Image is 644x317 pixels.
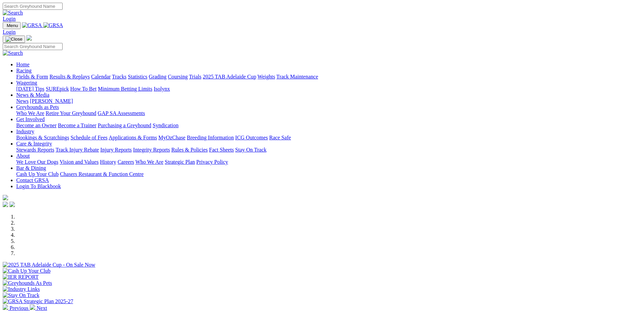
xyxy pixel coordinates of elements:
[269,135,291,140] a: Race Safe
[196,159,228,165] a: Privacy Policy
[16,122,57,128] a: Become an Owner
[3,29,16,35] a: Login
[135,159,163,165] a: Who We Are
[70,86,97,92] a: How To Bet
[3,292,39,298] img: Stay On Track
[16,68,31,73] a: Racing
[112,74,127,80] a: Tracks
[16,110,641,116] div: Greyhounds as Pets
[16,135,641,141] div: Industry
[16,98,28,104] a: News
[16,86,641,92] div: Wagering
[3,3,63,10] input: Search
[16,159,641,165] div: About
[168,74,188,80] a: Coursing
[16,110,44,116] a: Who We Are
[3,22,21,29] button: Toggle navigation
[9,202,15,207] img: twitter.svg
[149,74,166,80] a: Grading
[16,98,641,104] div: News & Media
[158,135,185,140] a: MyOzChase
[98,86,152,92] a: Minimum Betting Limits
[235,135,268,140] a: ICG Outcomes
[46,110,96,116] a: Retire Your Greyhound
[3,195,8,200] img: logo-grsa-white.png
[37,305,47,311] span: Next
[16,116,45,122] a: Get Involved
[3,262,95,268] img: 2025 TAB Adelaide Cup - On Sale Now
[58,122,96,128] a: Become a Trainer
[100,147,132,153] a: Injury Reports
[3,298,73,304] img: GRSA Strategic Plan 2025-27
[3,50,23,56] img: Search
[30,305,47,311] a: Next
[60,159,98,165] a: Vision and Values
[46,86,69,92] a: SUREpick
[3,304,8,310] img: chevron-left-pager-white.svg
[16,80,37,86] a: Wagering
[16,159,58,165] a: We Love Our Dogs
[133,147,170,153] a: Integrity Reports
[16,147,54,153] a: Stewards Reports
[16,177,49,183] a: Contact GRSA
[276,74,318,80] a: Track Maintenance
[100,159,116,165] a: History
[98,122,151,128] a: Purchasing a Greyhound
[203,74,256,80] a: 2025 TAB Adelaide Cup
[3,16,16,22] a: Login
[16,141,52,146] a: Care & Integrity
[5,37,22,42] img: Close
[22,22,42,28] img: GRSA
[16,92,49,98] a: News & Media
[60,171,143,177] a: Chasers Restaurant & Function Centre
[16,62,29,67] a: Home
[165,159,195,165] a: Strategic Plan
[209,147,234,153] a: Fact Sheets
[3,202,8,207] img: facebook.svg
[16,104,59,110] a: Greyhounds as Pets
[153,122,178,128] a: Syndication
[49,74,90,80] a: Results & Replays
[30,98,73,104] a: [PERSON_NAME]
[55,147,99,153] a: Track Injury Rebate
[16,86,44,92] a: [DATE] Tips
[16,171,641,177] div: Bar & Dining
[154,86,170,92] a: Isolynx
[16,74,48,80] a: Fields & Form
[3,268,50,274] img: Cash Up Your Club
[16,74,641,80] div: Racing
[91,74,111,80] a: Calendar
[16,147,641,153] div: Care & Integrity
[16,171,59,177] a: Cash Up Your Club
[16,129,34,134] a: Industry
[117,159,134,165] a: Careers
[9,305,28,311] span: Previous
[258,74,275,80] a: Weights
[16,183,61,189] a: Login To Blackbook
[3,286,40,292] img: Industry Links
[3,36,25,43] button: Toggle navigation
[16,153,30,159] a: About
[3,43,63,50] input: Search
[128,74,148,80] a: Statistics
[98,110,145,116] a: GAP SA Assessments
[16,135,69,140] a: Bookings & Scratchings
[3,280,52,286] img: Greyhounds As Pets
[26,35,32,41] img: logo-grsa-white.png
[16,122,641,129] div: Get Involved
[187,135,234,140] a: Breeding Information
[30,304,35,310] img: chevron-right-pager-white.svg
[7,23,18,28] span: Menu
[43,22,63,28] img: GRSA
[171,147,208,153] a: Rules & Policies
[109,135,157,140] a: Applications & Forms
[16,165,46,171] a: Bar & Dining
[3,305,30,311] a: Previous
[235,147,266,153] a: Stay On Track
[3,10,23,16] img: Search
[70,135,107,140] a: Schedule of Fees
[3,274,39,280] img: IER REPORT
[189,74,201,80] a: Trials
